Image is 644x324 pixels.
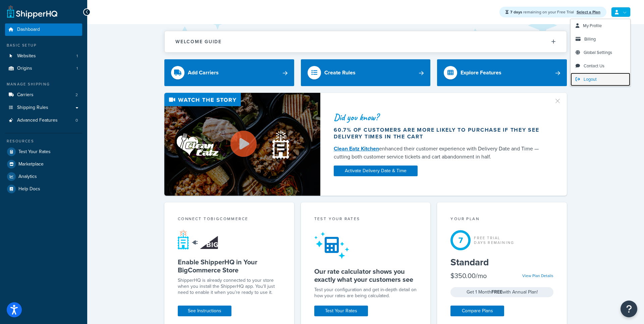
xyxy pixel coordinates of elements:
[5,89,82,101] li: Carriers
[450,216,553,223] div: Your Plan
[491,288,502,296] strong: FREE
[76,66,78,71] span: 1
[334,113,546,122] div: Did you know?
[178,258,281,274] h5: Enable ShipperHQ in Your BigCommerce Store
[334,127,546,140] div: 60.7% of customers are more likely to purchase if they see delivery times in the cart
[17,66,32,71] span: Origins
[18,149,51,155] span: Test Your Rates
[5,138,82,144] div: Resources
[75,118,78,123] span: 0
[5,114,82,127] li: Advanced Features
[584,49,612,56] span: Global Settings
[17,27,40,33] span: Dashboard
[334,166,418,176] a: Activate Delivery Date & Time
[314,306,368,316] a: Test Your Rates
[5,114,82,127] a: Advanced Features0
[450,287,553,297] div: Get 1 Month with Annual Plan!
[584,63,604,69] span: Contact Us
[314,267,417,283] h5: Our rate calculator shows you exactly what your customers see
[621,301,637,317] button: Open Resource Center
[178,277,281,296] p: ShipperHQ is already connected to your store when you install the ShipperHQ app. You'll just need...
[301,59,431,86] a: Create Rules
[5,171,82,183] a: Analytics
[17,92,34,98] span: Carriers
[461,68,501,77] div: Explore Features
[583,22,602,29] span: My Profile
[450,257,553,268] h5: Standard
[188,68,219,77] div: Add Carriers
[474,236,514,245] div: Free Trial Days Remaining
[17,118,58,123] span: Advanced Features
[18,174,37,180] span: Analytics
[17,105,48,111] span: Shipping Rules
[324,68,356,77] div: Create Rules
[5,43,82,48] div: Basic Setup
[165,31,567,52] button: Welcome Guide
[5,102,82,114] a: Shipping Rules
[76,53,78,59] span: 1
[5,50,82,62] a: Websites1
[18,161,44,167] span: Marketplace
[75,92,78,98] span: 2
[584,36,596,42] span: Billing
[18,186,40,192] span: Help Docs
[334,145,546,161] div: enhanced their customer experience with Delivery Date and Time — cutting both customer service ti...
[450,230,471,250] div: 7
[510,9,522,15] strong: 7 days
[450,271,487,280] div: $350.00/mo
[178,306,231,316] a: See Instructions
[522,273,553,279] a: View Plan Details
[584,76,597,82] span: Logout
[175,39,222,44] h2: Welcome Guide
[5,89,82,101] a: Carriers2
[571,33,630,46] a: Billing
[17,53,36,59] span: Websites
[571,19,630,33] a: My Profile
[178,230,220,250] img: connect-shq-bc-71769feb.svg
[5,158,82,170] a: Marketplace
[5,50,82,62] li: Websites
[334,145,379,152] a: Clean Eatz Kitchen
[5,81,82,87] div: Manage Shipping
[314,287,417,299] div: Test your configuration and get in-depth detail on how your rates are being calculated.
[178,216,281,223] div: Connect to BigCommerce
[314,216,417,223] div: Test your rates
[571,59,630,73] a: Contact Us
[164,93,320,196] img: Video thumbnail
[437,59,567,86] a: Explore Features
[5,146,82,158] a: Test Your Rates
[164,59,294,86] a: Add Carriers
[5,183,82,195] a: Help Docs
[571,46,630,59] a: Global Settings
[510,9,575,15] span: remaining on your Free Trial
[571,73,630,86] a: Logout
[450,306,504,316] a: Compare Plans
[5,62,82,75] a: Origins1
[577,9,600,15] a: Select a Plan
[5,62,82,75] li: Origins
[5,23,82,36] a: Dashboard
